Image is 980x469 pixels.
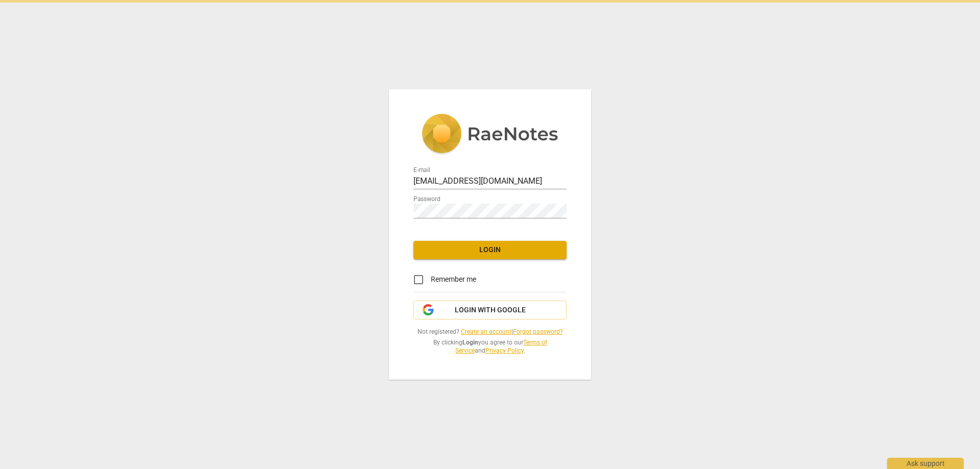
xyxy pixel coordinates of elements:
[485,347,524,354] a: Privacy Policy
[461,328,511,335] a: Create an account
[413,301,567,320] button: Login with Google
[413,241,567,259] button: Login
[422,114,558,156] img: 5ac2273c67554f335776073100b6d88f.svg
[455,305,526,315] span: Login with Google
[455,339,547,355] a: Terms of Service
[462,339,478,346] b: Login
[413,167,430,173] label: E-mail
[887,458,964,469] div: Ask support
[413,338,567,355] span: By clicking you agree to our and .
[513,328,563,335] a: Forgot password?
[422,245,558,255] span: Login
[413,196,440,202] label: Password
[431,274,476,285] span: Remember me
[413,328,567,336] span: Not registered? |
